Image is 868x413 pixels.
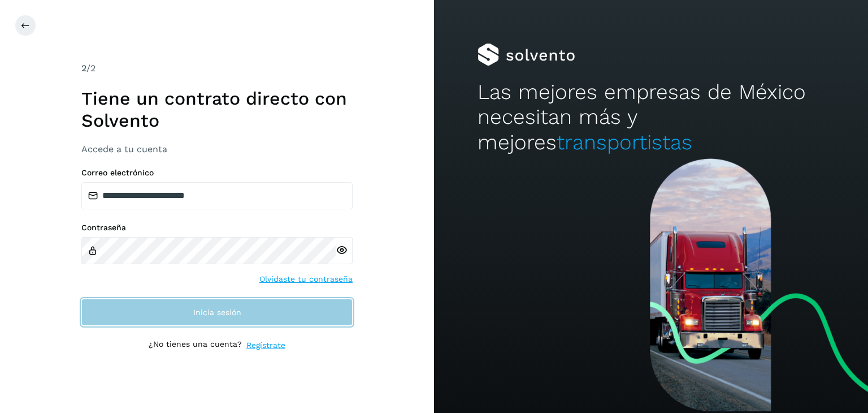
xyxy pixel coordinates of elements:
span: Inicia sesión [193,308,241,316]
h3: Accede a tu cuenta [81,144,353,154]
span: 2 [81,63,86,74]
button: Inicia sesión [81,299,353,326]
a: Regístrate [246,339,285,351]
div: /2 [81,62,353,75]
span: transportistas [557,130,692,154]
h2: Las mejores empresas de México necesitan más y mejores [478,80,824,155]
a: Olvidaste tu contraseña [259,273,353,285]
label: Correo electrónico [81,168,353,178]
h1: Tiene un contrato directo con Solvento [81,88,353,131]
p: ¿No tienes una cuenta? [149,339,242,351]
label: Contraseña [81,223,353,233]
